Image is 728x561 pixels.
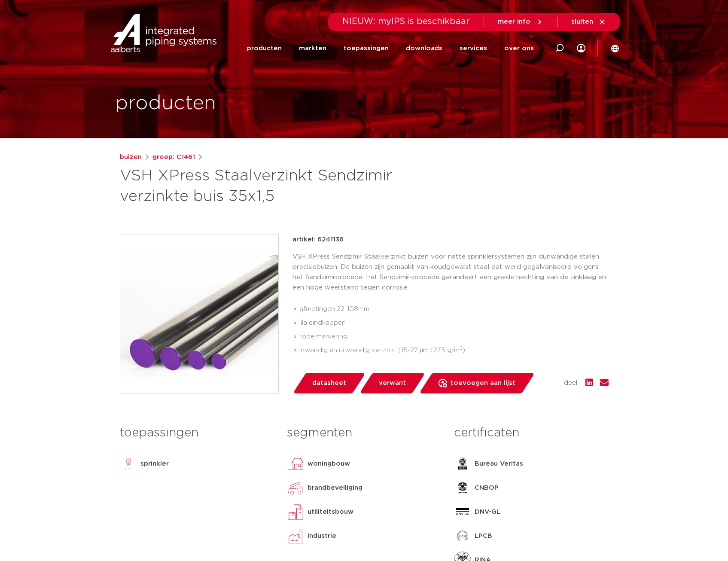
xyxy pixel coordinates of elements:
a: sluiten [571,18,606,26]
nav: Menu [247,31,534,66]
h3: certificaten [454,424,608,442]
p: utiliteitsbouw [308,507,353,517]
li: rode markering [299,330,609,344]
h3: segmenten [287,424,441,442]
img: industrie [287,527,304,545]
p: woningbouw [308,459,350,469]
p: LPCB [475,531,492,541]
span: sluiten [571,18,593,25]
div: my IPS [577,31,585,66]
span: toevoegen aan lijst [451,376,515,390]
img: sprinkler [120,455,137,473]
a: producten [247,31,282,66]
img: woningbouw [287,455,304,473]
img: DNV-GL [454,503,471,521]
p: DNV-GL [475,507,500,517]
img: LPCB [454,527,471,545]
p: Bureau Veritas [475,459,523,469]
li: inwendig en uitwendig verzinkt (15-27 μm (275 g/m ) [299,344,609,357]
a: verwant [359,373,425,393]
span: verwant [379,376,406,390]
p: VSH XPress Sendzimir Staalverzinkt buizen voor natte sprinklersystemen zijn dunwandige stalen pre... [292,252,609,293]
span: deel: [564,378,579,388]
a: meer info [498,18,543,26]
li: afmetingen 22-108mm [299,302,609,316]
h1: VSH XPress Staalverzinkt Sendzimir verzinkte buis 35x1,5 [120,166,442,207]
img: Product Image for VSH XPress Staalverzinkt Sendzimir verzinkte buis 35x1,5 [120,235,278,393]
a: downloads [406,31,442,66]
p: CNBOP [475,483,499,493]
a: markten [299,31,326,66]
img: utiliteitsbouw [287,503,304,521]
h1: producten [115,90,216,117]
h3: toepassingen [120,424,274,442]
p: sprinkler [140,459,169,469]
a: groep: C1461 [152,152,195,162]
a: buizen [120,152,142,162]
span: NIEUW: myIPS is beschikbaar [342,17,470,26]
a: services [460,31,487,66]
a: datasheet [292,373,366,393]
img: CNBOP [454,479,471,497]
a: over ons [504,31,534,66]
li: lila eindkappen [299,316,609,330]
p: artikel: 6241136 [292,235,344,245]
span: datasheet [312,376,346,390]
span: meer info [498,18,530,25]
p: brandbeveiliging [308,483,362,493]
p: industrie [308,531,336,541]
img: brandbeveiliging [287,479,304,497]
sup: 2 [460,346,463,351]
img: Bureau Veritas [454,455,471,473]
a: toepassingen [344,31,389,66]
